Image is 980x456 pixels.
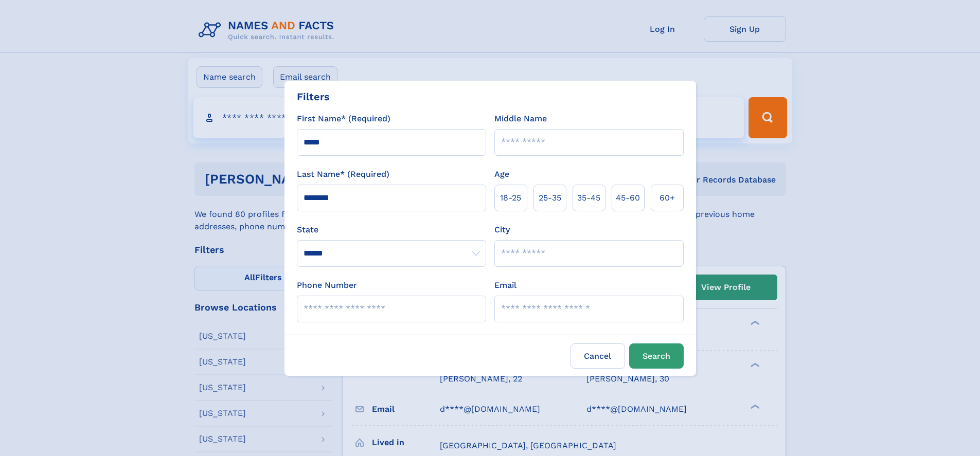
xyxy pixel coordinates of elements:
[494,279,516,291] label: Email
[297,113,390,125] label: First Name* (Required)
[494,224,510,236] label: City
[629,343,684,369] button: Search
[577,192,600,204] span: 35‑45
[539,192,561,204] span: 25‑35
[297,168,389,180] label: Last Name* (Required)
[616,192,640,204] span: 45‑60
[297,89,330,104] div: Filters
[660,192,675,204] span: 60+
[297,224,486,236] label: State
[571,343,625,369] label: Cancel
[494,113,547,125] label: Middle Name
[297,279,357,291] label: Phone Number
[500,192,521,204] span: 18‑25
[494,168,509,180] label: Age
